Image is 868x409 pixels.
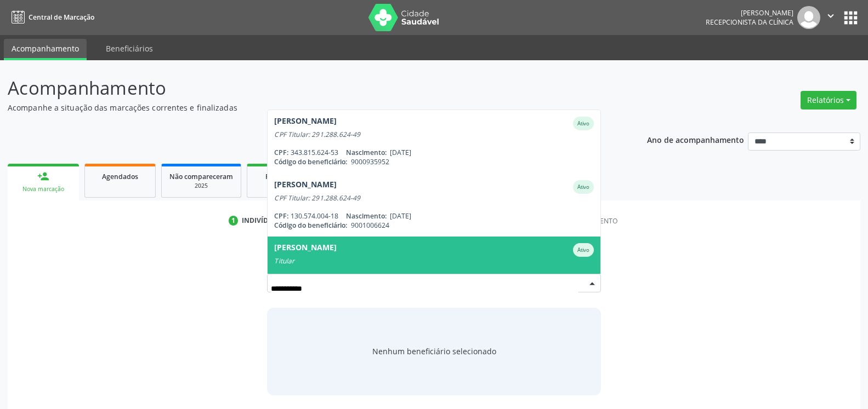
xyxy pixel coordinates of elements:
span: 9000935952 [351,157,389,166]
span: CPF: [274,148,288,157]
button: Relatórios [801,91,856,110]
div: Indivíduo [242,216,279,226]
button: apps [841,8,860,27]
span: Não compareceram [169,172,233,181]
small: Ativo [577,120,589,127]
span: Nascimento: [346,148,387,157]
small: Ativo [577,183,589,191]
span: Agendados [102,172,138,181]
div: CPF Titular: 291.288.624-49 [274,130,593,139]
span: Código do beneficiário: [274,157,347,166]
a: Acompanhamento [4,39,87,60]
small: Ativo [577,246,589,254]
div: [PERSON_NAME] [274,243,337,257]
div: 2025 [255,182,310,190]
span: Nenhum beneficiário selecionado [372,345,496,357]
div: 1 [229,216,239,226]
p: Acompanhamento [8,74,605,102]
span: 9001006624 [351,221,389,230]
div: 343.815.624-53 [274,148,593,157]
p: Acompanhe a situação das marcações correntes e finalizadas [8,102,605,113]
div: [PERSON_NAME] [706,8,793,18]
div: Nova marcação [15,185,71,193]
i:  [825,10,837,22]
span: Código do beneficiário: [274,221,347,230]
span: [DATE] [390,148,411,157]
p: Ano de acompanhamento [647,133,744,146]
div: 130.574.004-18 [274,211,593,221]
a: Beneficiários [98,39,161,58]
a: Central de Marcação [8,8,94,26]
div: [PERSON_NAME] [274,117,337,130]
div: [PERSON_NAME] [274,180,337,194]
button:  [820,6,841,29]
span: Central de Marcação [29,13,94,22]
span: Recepcionista da clínica [706,18,793,27]
span: CPF: [274,211,288,221]
span: Resolvidos [265,172,299,181]
span: Nascimento: [346,211,387,221]
span: [DATE] [390,211,411,221]
div: Titular [274,257,593,266]
img: img [797,6,820,29]
div: 2025 [169,182,233,190]
div: person_add [37,170,49,182]
div: CPF Titular: 291.288.624-49 [274,194,593,203]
